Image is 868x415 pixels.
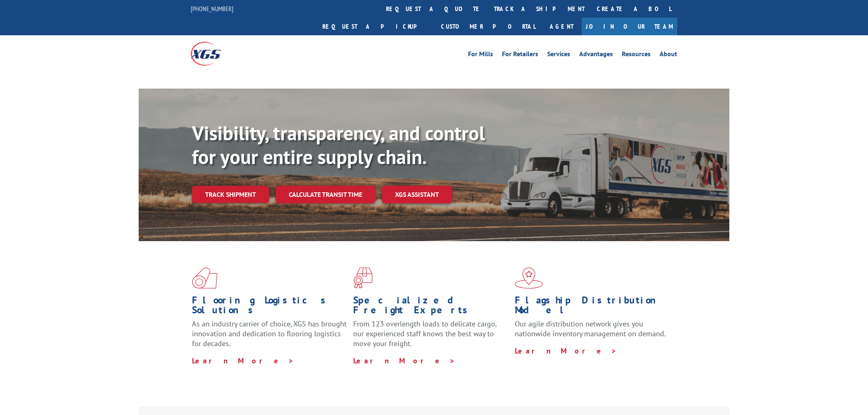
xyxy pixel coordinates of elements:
img: xgs-icon-focused-on-flooring-red [353,267,372,289]
a: Learn More > [353,356,455,365]
img: xgs-icon-flagship-distribution-model-red [515,267,543,289]
a: Calculate transit time [276,186,375,203]
a: Advantages [579,51,613,60]
span: As an industry carrier of choice, XGS has brought innovation and dedication to flooring logistics... [192,319,347,348]
a: About [660,51,677,60]
h1: Specialized Freight Experts [353,295,508,319]
a: Resources [622,51,651,60]
b: Visibility, transparency, and control for your entire supply chain. [192,120,485,169]
a: For Retailers [502,51,538,60]
a: Request a pickup [316,18,435,35]
p: From 123 overlength loads to delicate cargo, our experienced staff knows the best way to move you... [353,319,508,356]
a: Services [547,51,570,60]
a: [PHONE_NUMBER] [191,5,233,13]
a: Learn More > [192,356,294,365]
a: Join Our Team [582,18,677,35]
a: XGS ASSISTANT [382,186,452,203]
a: Learn More > [515,346,617,356]
img: xgs-icon-total-supply-chain-intelligence-red [192,267,217,289]
a: Agent [541,18,582,35]
span: Our agile distribution network gives you nationwide inventory management on demand. [515,319,666,338]
a: Track shipment [192,186,269,203]
a: Customer Portal [435,18,541,35]
h1: Flagship Distribution Model [515,295,670,319]
a: For Mills [468,51,493,60]
h1: Flooring Logistics Solutions [192,295,347,319]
